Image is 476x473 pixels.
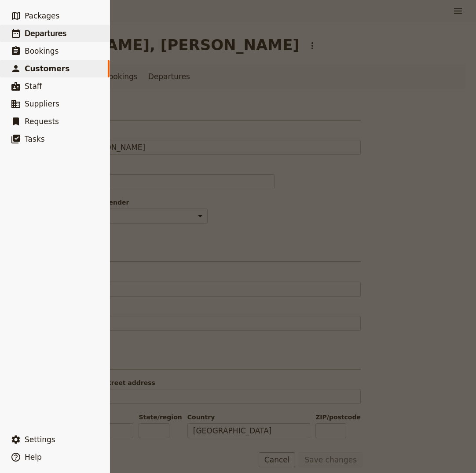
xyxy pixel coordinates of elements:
span: Tasks [25,135,45,143]
span: Help [25,453,42,462]
span: Staff [25,82,42,91]
span: Bookings [25,47,59,55]
span: Customers [25,64,70,73]
span: Suppliers [25,99,59,108]
span: Packages [25,11,59,20]
span: Departures [25,29,66,38]
span: Requests [25,117,59,126]
span: Settings [25,435,55,444]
